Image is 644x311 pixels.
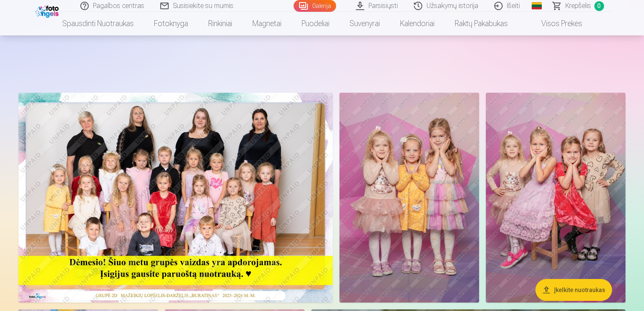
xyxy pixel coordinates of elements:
[35,3,61,18] img: /fa2
[594,1,604,11] span: 0
[52,12,144,35] a: Spausdinti nuotraukas
[242,12,292,35] a: Magnetai
[390,12,445,35] a: Kalendoriai
[445,12,518,35] a: Raktų pakabukas
[292,12,339,35] a: Puodeliai
[518,12,592,35] a: Visos prekės
[565,1,591,11] span: Krepšelis
[535,279,612,301] button: Įkelkite nuotraukas
[198,12,242,35] a: Rinkiniai
[144,12,198,35] a: Fotoknyga
[339,12,390,35] a: Suvenyrai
